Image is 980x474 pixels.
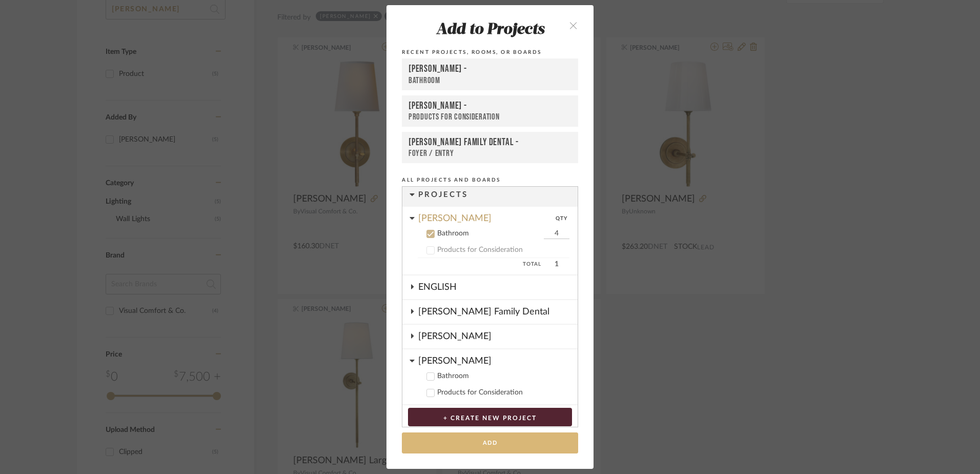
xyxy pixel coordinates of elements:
[402,48,578,57] div: Recent Projects, Rooms, or Boards
[437,229,541,238] div: Bathroom
[556,207,567,225] div: QTY
[409,148,571,159] div: Foyer / Entry
[418,349,578,367] div: [PERSON_NAME]
[409,112,571,122] div: Products for Consideration
[437,246,569,254] div: Products for Consideration
[409,136,571,148] div: [PERSON_NAME] Family Dental -
[402,175,578,185] div: All Projects and Boards
[418,325,578,348] div: [PERSON_NAME]
[418,183,578,207] div: Projects
[437,388,569,397] div: Products for Consideration
[409,100,571,112] div: [PERSON_NAME] -
[402,432,578,453] button: Add
[418,300,578,324] div: [PERSON_NAME] Family Dental
[409,63,571,75] div: [PERSON_NAME] -
[418,275,578,299] div: ENGLISH
[558,14,588,35] button: close
[544,229,569,239] input: Bathroom
[418,207,556,225] div: [PERSON_NAME]
[544,258,569,270] span: 1
[437,372,569,381] div: Bathroom
[402,22,578,39] div: Add to Projects
[409,75,571,86] div: Bathroom
[418,258,541,270] span: Total
[408,408,572,426] button: + CREATE NEW PROJECT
